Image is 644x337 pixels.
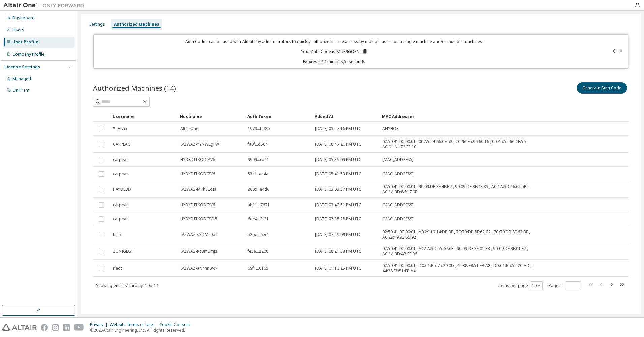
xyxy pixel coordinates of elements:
span: [MAC_ADDRESS] [382,216,414,222]
span: Authorized Machines (14) [93,83,176,93]
span: [DATE] 08:47:26 PM UTC [315,142,361,147]
span: HYDXDITKODIPV6 [180,157,215,162]
div: Authorized Machines [114,22,159,27]
span: riadt [113,266,122,271]
button: 10 [532,283,541,288]
span: carpeac [113,216,128,222]
p: Your Auth Code is: MUK9GOPN [301,49,368,55]
div: Website Terms of Use [110,322,159,327]
img: altair_logo.svg [2,324,37,331]
span: [DATE] 05:39:09 PM UTC [315,157,361,162]
img: youtube.svg [74,324,84,331]
span: 860c...a4d6 [248,187,269,192]
span: [MAC_ADDRESS] [382,171,414,177]
span: [DATE] 03:40:51 PM UTC [315,202,361,208]
div: User Profile [12,39,38,45]
span: * (ANY) [113,126,127,131]
span: 6de4...3f21 [248,216,269,222]
div: Company Profile [12,52,44,57]
span: CARPEAC [113,142,130,147]
p: Auth Codes can be used with Almutil by administrators to quickly authorize license access by mult... [98,39,572,44]
span: AltairOne [180,126,198,131]
div: Added At [315,111,377,122]
div: MAC Addresses [382,111,560,122]
span: Showing entries 1 through 10 of 14 [96,283,158,288]
div: Privacy [90,322,110,327]
span: [DATE] 07:49:09 PM UTC [315,232,361,237]
span: HYDXDITKODIPV15 [180,216,217,222]
span: 53ef...ae4a [248,171,268,177]
span: IVZWAZ-s3DMr0pT [180,232,218,237]
span: 02:50:41:00:00:01 , D0:C1:B5:75:29:0D , 44:38:E8:51:EB:A8 , D0:C1:B5:55:2C:AD , 44:38:E8:51:EB:A4 [382,263,559,274]
span: [DATE] 05:41:53 PM UTC [315,171,361,177]
span: [MAC_ADDRESS] [382,202,414,208]
span: 02:50:41:00:00:01 , 90:09:DF:3F:4E:B7 , 90:09:DF:3F:4E:B3 , AC:1A:3D:46:65:5B , AC:1A:3D:86:17:9F [382,184,559,195]
span: ZUNIGLG1 [113,249,133,254]
img: facebook.svg [41,324,48,331]
span: Page n. [549,281,581,290]
span: 02:50:41:00:00:01 , AC:1A:3D:55:67:63 , 90:09:DF:3F:01:EB , 90:09:DF:3F:01:E7 , AC:1A:3D:4B:FF:96 [382,246,559,257]
span: 52ba...6ec1 [248,232,269,237]
span: 1979...b78b [248,126,270,131]
span: hallc [113,232,122,237]
span: ab11...7671 [248,202,270,208]
div: Settings [89,22,105,27]
div: Auth Token [247,111,309,122]
p: Expires in 14 minutes, 52 seconds [98,59,572,64]
span: Items per page [498,281,543,290]
span: fa0f...d504 [248,142,268,147]
span: HAYDEBD [113,187,131,192]
div: License Settings [4,64,40,70]
span: [MAC_ADDRESS] [382,157,414,162]
span: [DATE] 03:47:16 PM UTC [315,126,361,131]
div: Managed [12,76,31,82]
div: Dashboard [12,15,35,21]
span: [DATE] 03:03:57 PM UTC [315,187,361,192]
div: On Prem [12,88,29,93]
img: instagram.svg [52,324,59,331]
span: 02:50:41:00:00:01 , A0:29:19:14:DB:3F , 7C:70:DB:8E:62:C2 , 7C:70:DB:8E:62:BE , A0:29:19:93:55:92 [382,229,559,240]
span: carpeac [113,202,128,208]
span: IVZWAZ-RcBmumJs [180,249,217,254]
span: fe5e...2208 [248,249,268,254]
div: Cookie Consent [159,322,194,327]
img: Altair One [3,2,88,9]
span: [DATE] 01:10:25 PM UTC [315,266,361,271]
span: HYDXDITKODIPV6 [180,171,215,177]
span: carpeac [113,157,128,162]
span: 69f1...0165 [248,266,268,271]
span: [DATE] 03:35:28 PM UTC [315,216,361,222]
div: Username [112,111,174,122]
span: 02:50:41:00:00:01 , 00:A5:54:66:CE:52 , CC:96:E5:96:60:16 , 00:A5:54:66:CE:56 , AC:91:A1:72:E3:10 [382,139,559,150]
span: [DATE] 08:21:38 PM UTC [315,249,361,254]
div: Hostname [180,111,242,122]
span: HYDXDITKODIPV6 [180,202,215,208]
img: linkedin.svg [63,324,70,331]
span: ANYHOST [382,126,401,131]
span: carpeac [113,171,128,177]
button: Generate Auth Code [577,82,627,94]
span: IVZWAZ-aN4nnwxN [180,266,218,271]
span: 9909...ca41 [248,157,269,162]
div: Users [12,27,24,33]
p: © 2025 Altair Engineering, Inc. All Rights Reserved. [90,327,194,333]
span: IVZWAZ-M1huEoIa [180,187,216,192]
span: IVZWAZ-YYNWLgFW [180,142,219,147]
